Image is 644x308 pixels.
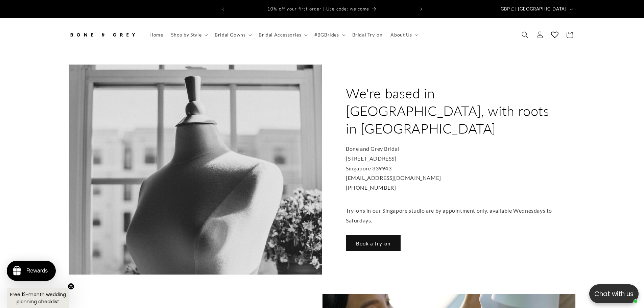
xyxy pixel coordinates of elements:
a: Bone and Grey Bridal [66,25,139,45]
button: Open chatbox [589,284,639,303]
summary: About Us [386,28,421,42]
summary: Shop by Style [167,28,211,42]
summary: Bridal Gowns [211,28,255,42]
div: Rewards [26,268,48,274]
span: Shop by Style [171,32,201,38]
span: Bridal Try-on [352,32,383,38]
span: Bridal Gowns [215,32,245,38]
button: Previous announcement [216,3,231,16]
p: Chat with us [589,289,639,299]
span: Bridal Accessories [259,32,301,38]
button: GBP £ | [GEOGRAPHIC_DATA] [497,3,576,16]
summary: Bridal Accessories [255,28,310,42]
a: Book a try-on [346,235,401,251]
img: Bone and Grey Bridal [69,27,136,42]
a: [EMAIL_ADDRESS][DOMAIN_NAME] [346,174,441,181]
img: Contact us | Bone and Grey Bridal [69,65,322,275]
h2: We're based in [GEOGRAPHIC_DATA], with roots in [GEOGRAPHIC_DATA] [346,85,552,137]
span: 10% off your first order | Use code: welcome [267,6,369,11]
a: [PHONE_NUMBER] [346,184,396,191]
p: Try-ons in our Singapore studio are by appointment only, available Wednesdays to Saturdays. [346,196,552,225]
button: Close teaser [68,283,74,290]
button: Next announcement [414,3,429,16]
a: Bridal Try-on [348,28,387,42]
span: Home [149,32,163,38]
summary: #BGBrides [310,28,348,42]
p: Bone and Grey Bridal [STREET_ADDRESS] Singapore 339943 [346,144,552,193]
span: GBP £ | [GEOGRAPHIC_DATA] [501,6,567,13]
span: #BGBrides [314,32,339,38]
span: About Us [390,32,412,38]
a: Home [145,28,167,42]
div: Free 12-month wedding planning checklistClose teaser [7,288,69,308]
span: Free 12-month wedding planning checklist [10,291,66,305]
summary: Search [518,27,532,42]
